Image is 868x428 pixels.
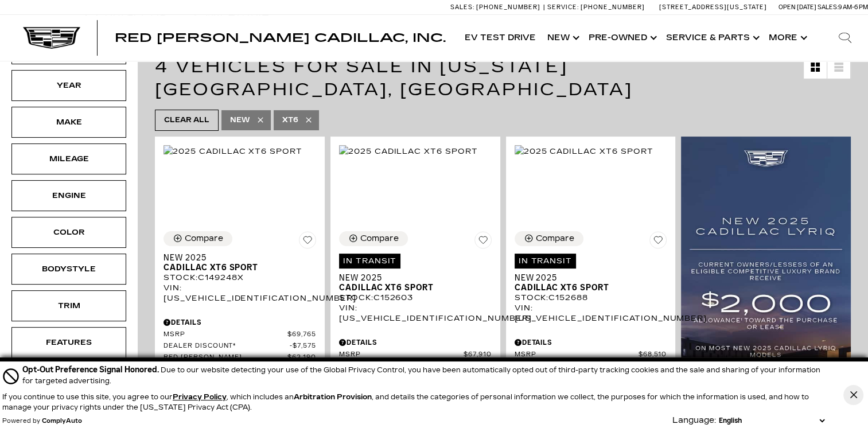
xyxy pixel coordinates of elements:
a: EV Test Drive [459,15,542,61]
a: MSRP $69,765 [164,330,316,339]
button: Save Vehicle [299,231,316,253]
button: Save Vehicle [474,231,492,253]
div: Compare [360,234,399,244]
a: [STREET_ADDRESS][US_STATE] [659,3,767,11]
div: Features [40,336,98,349]
span: New 2025 [515,273,659,283]
span: MSRP [339,351,464,359]
span: MSRP [164,330,287,339]
button: Save Vehicle [649,231,667,253]
div: Compare [536,234,574,244]
div: YearYear [11,70,126,101]
span: $7,575 [290,342,316,351]
a: New [542,15,583,61]
a: MSRP $67,910 [339,351,492,359]
span: 4 Vehicles for Sale in [US_STATE][GEOGRAPHIC_DATA], [GEOGRAPHIC_DATA] [155,56,632,100]
div: Language: [672,417,716,425]
div: Engine [40,189,98,202]
span: New [230,113,250,127]
span: MSRP [515,351,639,359]
a: Service & Parts [660,15,763,61]
div: Trim [40,299,98,312]
div: EngineEngine [11,180,126,211]
a: Red [PERSON_NAME] Cadillac, Inc. [115,32,446,44]
img: 2025 Cadillac XT6 Sport [515,145,653,158]
img: Cadillac Dark Logo with Cadillac White Text [23,27,80,49]
button: Compare Vehicle [339,231,408,246]
div: FeaturesFeatures [11,327,126,358]
button: More [763,15,811,61]
span: $69,765 [287,330,316,339]
strong: Arbitration Provision [294,393,372,401]
span: In Transit [339,254,401,269]
span: [PHONE_NUMBER] [476,3,540,11]
div: VIN: [US_VEHICLE_IDENTIFICATION_NUMBER] [515,303,667,324]
div: Stock : C149248X [164,273,316,283]
a: Service: [PHONE_NUMBER] [543,4,648,10]
img: 2025 Cadillac XT6 Sport [164,145,302,158]
span: Red [PERSON_NAME] Cadillac, Inc. [115,31,446,45]
span: $62,190 [287,353,316,362]
span: 9 AM-6 PM [838,3,868,11]
span: New 2025 [339,273,483,283]
span: Sales: [450,3,474,11]
span: Red [PERSON_NAME] [164,353,287,362]
a: Privacy Policy [173,393,227,401]
div: TrimTrim [11,290,126,321]
span: Open [DATE] [779,3,816,11]
button: Compare Vehicle [164,231,232,246]
span: Clear All [164,113,209,127]
select: Language Select [716,415,827,426]
a: In TransitNew 2025Cadillac XT6 Sport [339,253,492,293]
div: Stock : C152688 [515,293,667,303]
div: BodystyleBodystyle [11,254,126,285]
div: Bodystyle [40,263,98,275]
div: Year [40,79,98,92]
a: In TransitNew 2025Cadillac XT6 Sport [515,253,667,293]
span: In Transit [515,254,577,269]
p: If you continue to use this site, you agree to our , which includes an , and details the categori... [2,393,809,411]
span: $68,510 [639,351,667,359]
button: Compare Vehicle [515,231,583,246]
span: Sales: [818,3,838,11]
div: Powered by [2,418,82,425]
span: Opt-Out Preference Signal Honored . [22,365,161,375]
a: Sales: [PHONE_NUMBER] [450,4,543,10]
a: New 2025Cadillac XT6 Sport [164,253,316,273]
a: Red [PERSON_NAME] $62,190 [164,353,316,362]
button: Close Button [843,385,863,405]
a: Dealer Discount* $7,575 [164,342,316,351]
span: Cadillac XT6 Sport [164,263,308,273]
a: MSRP $68,510 [515,351,667,359]
div: Mileage [40,153,98,165]
div: MakeMake [11,107,126,138]
div: VIN: [US_VEHICLE_IDENTIFICATION_NUMBER] [164,283,316,304]
span: Dealer Discount* [164,342,290,351]
span: Cadillac XT6 Sport [339,283,483,293]
div: Pricing Details - New 2025 Cadillac XT6 Sport [515,337,667,348]
div: ColorColor [11,217,126,248]
div: Color [40,226,98,239]
div: Stock : C152603 [339,293,492,303]
span: XT6 [282,113,298,127]
a: ComplyAuto [42,418,82,425]
div: VIN: [US_VEHICLE_IDENTIFICATION_NUMBER] [339,303,492,324]
a: Pre-Owned [583,15,660,61]
div: Pricing Details - New 2025 Cadillac XT6 Sport [164,317,316,328]
span: New 2025 [164,253,308,263]
div: Pricing Details - New 2025 Cadillac XT6 Sport [339,337,492,348]
span: Service: [547,3,579,11]
div: MileageMileage [11,143,126,174]
div: Compare [185,234,223,244]
span: $67,910 [464,351,492,359]
div: Due to our website detecting your use of the Global Privacy Control, you have been automatically ... [22,364,827,386]
img: 2025 Cadillac XT6 Sport [339,145,478,158]
div: Make [40,116,98,129]
span: Cadillac XT6 Sport [515,283,659,293]
span: [PHONE_NUMBER] [581,3,645,11]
